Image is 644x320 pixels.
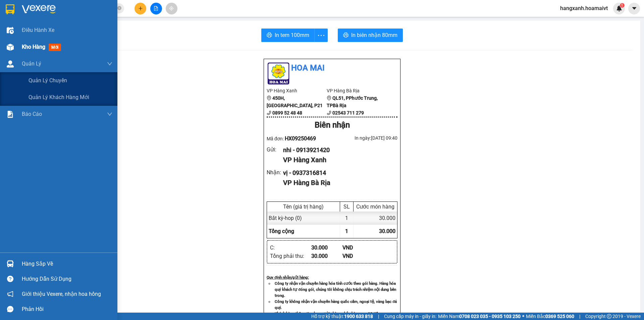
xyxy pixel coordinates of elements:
button: file-add [150,3,162,14]
img: warehouse-icon [7,60,14,67]
span: phone [267,110,271,115]
b: QL51, PPhước Trung, TPBà Rịa [327,95,378,108]
div: vị - 0937316814 [283,168,392,178]
strong: 0369 525 060 [545,314,574,319]
span: Tổng cộng [269,228,294,234]
div: Biên nhận [267,119,397,132]
span: copyright [607,314,611,319]
div: Gửi : [267,145,283,154]
span: down [107,111,112,117]
div: C : [270,243,311,252]
span: In tem 100mm [275,31,309,39]
div: Nhận : [267,168,283,177]
div: Quy định nhận/gửi hàng : [267,274,397,280]
img: warehouse-icon [7,260,14,267]
span: message [7,306,13,312]
span: more [315,31,327,40]
img: logo.jpg [267,62,290,85]
span: file-add [154,6,158,11]
div: Mã đơn: [267,134,332,143]
div: 30.000 [354,212,397,225]
span: | [378,313,379,320]
div: Hàng sắp về [22,259,112,269]
strong: Công ty nhận vận chuyển hàng hóa tính cước theo gói hàng. Hàng hóa quý khách tự đóng gói, chúng t... [275,281,396,298]
span: Kho hàng [22,44,45,50]
span: 1 [621,3,623,8]
strong: 0708 023 035 - 0935 103 250 [459,314,521,319]
span: Bất kỳ - hop (0) [269,215,302,221]
span: printer [343,32,348,39]
b: 02543 711 279 [332,110,364,116]
span: printer [267,32,272,39]
div: Cước món hàng [355,203,395,210]
button: plus [135,3,146,14]
span: close-circle [117,5,121,12]
button: more [314,29,328,42]
span: 1 [345,228,348,234]
sup: 1 [620,3,625,8]
span: Hỗ trợ kỹ thuật: [311,313,373,320]
span: Quản lý khách hàng mới [29,93,89,101]
span: Giới thiệu Vexere, nhận hoa hồng [22,290,101,298]
div: VND [342,252,374,260]
div: 30.000 [311,252,342,260]
span: Điều hành xe [22,26,54,34]
span: question-circle [7,276,13,282]
span: HX09250469 [285,135,316,142]
span: Quản lý chuyến [29,76,67,85]
button: caret-down [628,3,640,14]
span: In biên nhận 80mm [351,31,397,39]
li: VP Hàng Bà Rịa [327,87,387,94]
div: SL [342,203,352,210]
span: plus [138,6,143,11]
span: environment [327,96,331,100]
span: Báo cáo [22,110,42,118]
div: Tên (giá trị hàng) [269,203,338,210]
button: aim [166,3,177,14]
strong: Công ty không nhận vận chuyển hàng quốc cấm, ngoại tệ, vàng bạc đá quý. [275,299,397,310]
span: ⚪️ [522,315,524,318]
span: phone [327,110,331,115]
div: nhi - 0913921420 [283,145,392,155]
div: VND [342,243,374,252]
span: Miền Bắc [526,313,574,320]
div: VP Hàng Xanh [283,155,392,165]
b: 0899 52 48 48 [272,110,302,116]
div: 1 [340,212,354,225]
div: In ngày: [DATE] 09:40 [332,134,397,142]
span: Miền Nam [438,313,521,320]
img: logo-vxr [6,4,14,14]
span: environment [267,96,271,100]
div: Hướng dẫn sử dụng [22,274,112,284]
span: Cung cấp máy in - giấy in: [384,313,436,320]
img: solution-icon [7,111,14,118]
div: Tổng phải thu : [270,252,311,260]
span: aim [169,6,174,11]
strong: Khách hàng thông tin cho người nhà ra nhận hàng sau 03 tiếng. [275,311,383,316]
span: Quản Lý [22,59,41,68]
span: mới [49,44,61,51]
div: Phản hồi [22,304,112,314]
img: warehouse-icon [7,44,14,51]
img: warehouse-icon [7,27,14,34]
div: 30.000 [311,243,342,252]
strong: 1900 633 818 [344,314,373,319]
button: printerIn biên nhận 80mm [338,29,403,42]
span: notification [7,291,13,297]
span: down [107,61,112,66]
span: | [579,313,580,320]
img: icon-new-feature [616,5,622,11]
li: VP Hàng Xanh [267,87,327,94]
button: printerIn tem 100mm [261,29,315,42]
div: VP Hàng Bà Rịa [283,178,392,188]
span: 30.000 [379,228,395,234]
span: hangxanh.hoamaivt [555,4,613,12]
span: caret-down [631,5,637,11]
li: Hoa Mai [267,62,397,75]
span: close-circle [117,6,121,10]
